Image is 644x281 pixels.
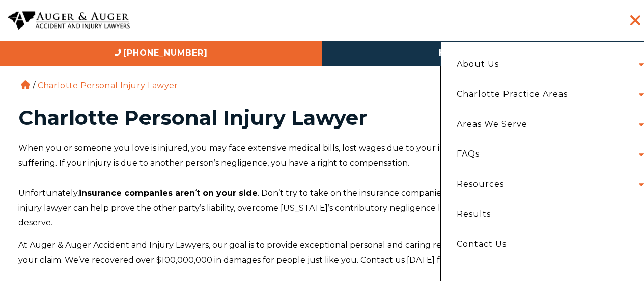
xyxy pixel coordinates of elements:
[620,10,640,31] button: Menu
[8,11,130,30] img: Auger & Auger Accident and Injury Lawyers Logo
[449,139,487,169] a: FAQs
[21,80,30,89] a: Home
[449,80,575,110] a: Charlotte Practice Areas
[79,188,195,198] strong: insurance companies aren
[449,110,535,140] a: Areas We Serve
[449,49,507,80] a: About Us
[35,81,181,90] li: Charlotte Personal Injury Lawyer
[18,141,626,171] p: When you or someone you love is injured, you may face extensive medical bills, lost wages due to ...
[18,186,626,230] p: Unfortunately, ‘ . Don’t try to take on the insurance companies on your own. A [PERSON_NAME] pers...
[18,108,626,128] h1: Charlotte Personal Injury Lawyer
[449,169,512,199] a: Resources
[197,188,258,198] strong: t on your side
[18,238,626,268] p: At Auger & Auger Accident and Injury Lawyers, our goal is to provide exceptional personal and car...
